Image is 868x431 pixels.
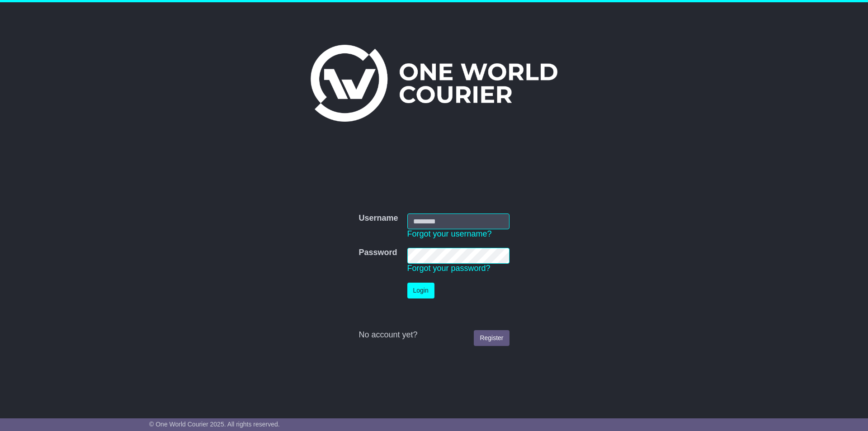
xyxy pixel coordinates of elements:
a: Register [474,330,509,346]
button: Login [407,283,434,298]
a: Forgot your password? [407,264,491,273]
label: Password [359,248,397,258]
img: One World [311,45,557,122]
span: © One World Courier 2025. All rights reserved. [149,421,280,428]
a: Forgot your username? [407,229,492,238]
div: No account yet? [359,330,509,340]
label: Username [359,213,398,223]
